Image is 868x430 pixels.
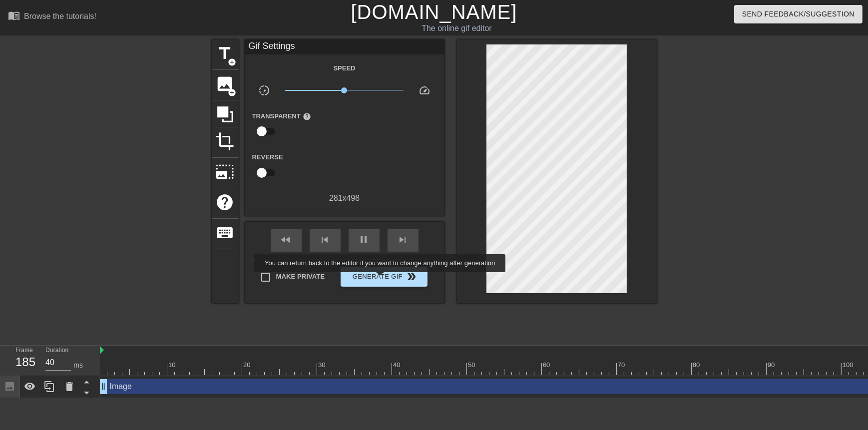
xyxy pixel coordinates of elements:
button: Generate Gif [341,267,427,287]
label: Transparent [252,111,311,121]
span: title [216,44,235,63]
span: skip_previous [319,234,331,246]
span: photo_size_select_large [216,162,235,181]
span: menu_book [8,9,20,21]
div: Gif Settings [245,39,444,54]
div: 90 [768,360,777,370]
span: image [216,74,235,93]
div: 70 [618,360,627,370]
div: Frame [8,346,38,375]
span: keyboard [216,223,235,242]
span: fast_rewind [280,234,292,246]
a: [DOMAIN_NAME] [351,1,517,23]
div: 30 [318,360,327,370]
div: 100 [843,360,855,370]
label: Reverse [252,152,283,162]
span: Make Private [276,272,325,282]
div: Browse the tutorials! [24,12,96,20]
span: drag_handle [98,382,108,392]
div: 60 [543,360,552,370]
div: 40 [393,360,402,370]
span: help [216,193,235,212]
div: 281 x 498 [245,192,444,204]
span: Send Feedback/Suggestion [742,8,855,20]
a: Browse the tutorials! [8,9,96,25]
div: The online gif editor [294,22,619,34]
span: speed [419,84,431,96]
span: add_circle [228,58,237,66]
label: Speed [333,63,355,73]
span: Generate Gif [345,271,423,283]
button: Send Feedback/Suggestion [734,5,863,23]
span: help [303,112,311,121]
div: 50 [468,360,477,370]
div: 10 [168,360,177,370]
span: slow_motion_video [258,84,270,96]
div: ms [73,360,83,371]
label: Duration [45,348,68,354]
div: 185 [15,353,30,371]
div: 80 [693,360,702,370]
span: add_circle [228,88,237,97]
span: pause [358,234,370,246]
span: double_arrow [406,271,418,283]
div: 20 [243,360,252,370]
span: crop [216,132,235,151]
span: skip_next [397,234,409,246]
